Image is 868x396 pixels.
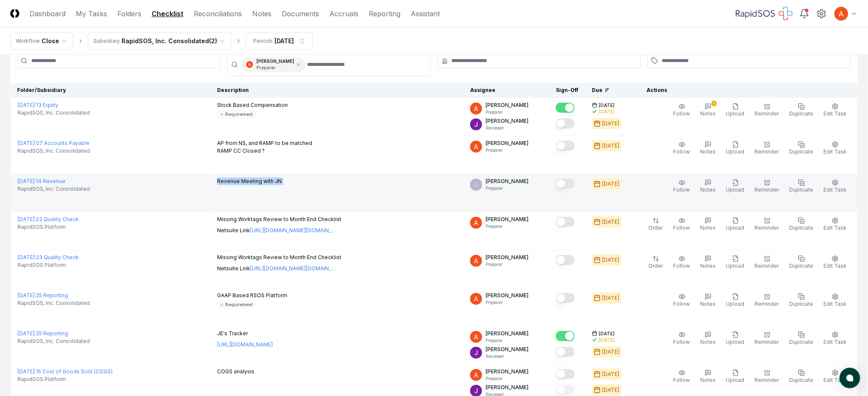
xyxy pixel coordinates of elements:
[647,254,665,272] button: Order
[725,177,746,195] button: Upload
[725,368,746,386] button: Upload
[556,347,575,357] button: Mark complete
[18,292,68,298] a: [DATE]:25 Reporting
[822,292,849,310] button: Edit Task
[470,217,482,229] img: ACg8ocK3mdmu6YYpaRl40uhUUGu9oxSxFSb1vbjsnEih2JuwAH1PGA=s96-c
[790,225,814,231] span: Duplicate
[822,177,849,195] button: Edit Task
[486,375,528,382] p: Preparer
[824,110,847,117] span: Edit Task
[18,185,90,193] span: RapidSOS, Inc. Consolidated
[824,339,847,345] span: Edit Task
[788,139,815,157] button: Duplicate
[11,83,211,98] th: Folder/Subsidiary
[16,37,40,45] div: Workflow
[822,330,849,348] button: Edit Task
[822,216,849,233] button: Edit Task
[672,216,692,233] button: Follow
[217,177,282,185] p: Revenue Meeting with JN
[755,263,779,269] span: Reminder
[217,368,254,375] p: COGS analysis
[753,368,781,386] button: Reminder
[603,348,620,356] div: [DATE]
[699,368,718,386] button: Notes
[486,330,528,337] p: [PERSON_NAME]
[755,377,779,383] span: Reminder
[603,386,620,394] div: [DATE]
[726,339,745,345] span: Upload
[701,148,716,155] span: Notes
[18,223,66,231] span: RapidSOS Platform
[486,101,528,109] p: [PERSON_NAME]
[30,9,66,19] a: Dashboard
[822,368,849,386] button: Edit Task
[556,255,575,265] button: Mark complete
[592,86,626,94] div: Due
[753,216,781,233] button: Reminder
[603,120,620,127] div: [DATE]
[672,177,692,195] button: Follow
[556,217,575,227] button: Mark complete
[470,118,482,130] img: ACg8ocKTC56tjQR6-o9bi8poVV4j_qMfO6M0RniyL9InnBgkmYdNig=s96-c
[725,216,746,233] button: Upload
[556,369,575,379] button: Mark complete
[18,140,36,146] span: [DATE] :
[672,139,692,157] button: Follow
[790,301,814,307] span: Duplicate
[486,223,528,230] p: Preparer
[599,337,615,343] div: [DATE]
[699,139,718,157] button: Notes
[701,263,716,269] span: Notes
[253,37,273,45] div: Periods
[725,292,746,310] button: Upload
[10,33,313,50] nav: breadcrumb
[701,377,716,383] span: Notes
[755,148,779,155] span: Reminder
[470,293,482,305] img: ACg8ocK3mdmu6YYpaRl40uhUUGu9oxSxFSb1vbjsnEih2JuwAH1PGA=s96-c
[556,331,575,341] button: Mark complete
[603,218,620,226] div: [DATE]
[701,301,716,307] span: Notes
[470,369,482,381] img: ACg8ocK3mdmu6YYpaRl40uhUUGu9oxSxFSb1vbjsnEih2JuwAH1PGA=s96-c
[486,147,528,154] p: Preparer
[674,186,690,193] span: Follow
[217,265,341,272] p: Netsuite Link
[18,261,66,269] span: RapidSOS Platform
[726,225,745,231] span: Upload
[674,301,690,307] span: Follow
[486,117,528,125] p: [PERSON_NAME]
[599,102,615,109] span: [DATE]
[672,330,692,348] button: Follow
[672,292,692,310] button: Follow
[788,254,815,272] button: Duplicate
[701,110,716,117] span: Notes
[369,9,400,19] a: Reporting
[755,301,779,307] span: Reminder
[674,377,690,383] span: Follow
[822,101,849,119] button: Edit Task
[18,216,79,222] a: [DATE]:23 Quality Check
[649,225,663,231] span: Order
[217,139,312,155] p: AP from NS, and RAMP to be matched RAMP CC Closed ?
[18,178,66,184] a: [DATE]:14 Revenue
[470,141,482,153] img: ACg8ocK3mdmu6YYpaRl40uhUUGu9oxSxFSb1vbjsnEih2JuwAH1PGA=s96-c
[699,177,718,195] button: Notes
[674,148,690,155] span: Follow
[486,139,528,147] p: [PERSON_NAME]
[835,7,848,21] img: ACg8ocK3mdmu6YYpaRl40uhUUGu9oxSxFSb1vbjsnEih2JuwAH1PGA=s96-c
[726,301,745,307] span: Upload
[486,292,528,299] p: [PERSON_NAME]
[603,142,620,150] div: [DATE]
[556,293,575,303] button: Mark complete
[640,86,851,94] div: Actions
[246,33,313,50] button: Periods[DATE]
[93,37,120,45] div: Subsidiary
[252,9,271,19] a: Notes
[701,186,716,193] span: Notes
[699,254,718,272] button: Notes
[274,36,294,45] div: [DATE]
[217,292,287,299] p: GAAP Based RSOS Platform
[18,337,90,345] span: RapidSOS, Inc. Consolidated
[725,139,746,157] button: Upload
[725,330,746,348] button: Upload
